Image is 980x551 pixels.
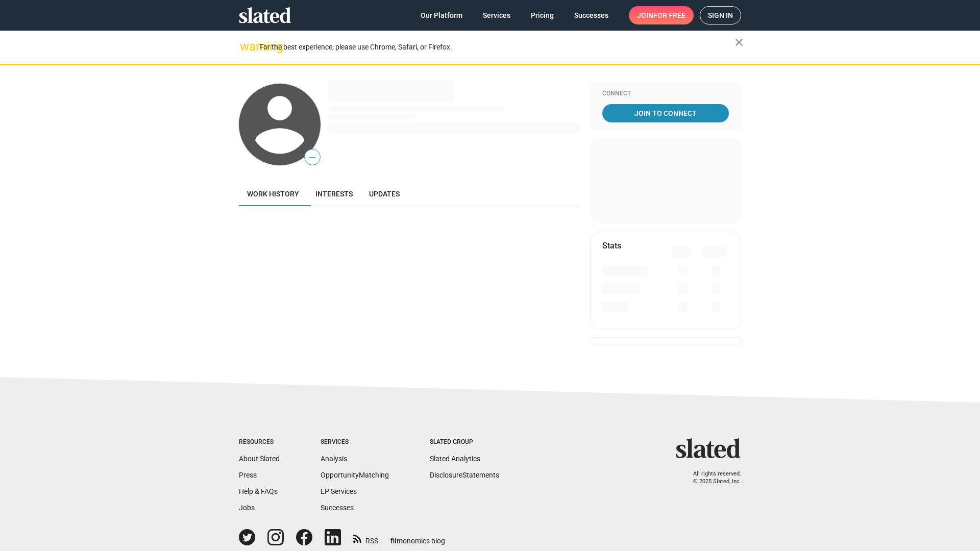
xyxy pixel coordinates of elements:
a: RSS [353,530,378,546]
mat-card-title: Stats [602,240,621,251]
a: Interests [307,182,361,206]
span: Services [483,6,510,24]
mat-icon: close [733,36,745,48]
span: Successes [574,6,608,24]
a: About Slated [239,455,280,463]
span: Sign in [708,7,733,24]
a: Slated Analytics [430,455,480,463]
span: Work history [247,190,299,198]
a: Pricing [523,6,562,24]
div: Connect [602,90,729,98]
a: Join To Connect [602,104,729,122]
a: Updates [361,182,408,206]
a: Successes [566,6,617,24]
a: Successes [321,504,354,512]
span: film [390,537,403,545]
a: Help & FAQs [239,487,278,495]
a: Sign in [700,6,741,24]
div: Services [321,438,389,446]
a: Services [475,6,519,24]
span: Join To Connect [604,104,727,122]
span: Interests [315,190,353,198]
a: Joinfor free [629,6,694,24]
mat-icon: warning [240,40,252,53]
div: For the best experience, please use Chrome, Safari, or Firefox. [259,40,735,54]
a: Our Platform [412,6,471,24]
a: Press [239,471,257,479]
span: — [305,151,320,164]
p: All rights reserved. © 2025 Slated, Inc. [682,470,741,485]
div: Resources [239,438,280,446]
a: OpportunityMatching [321,471,389,479]
a: Analysis [321,455,347,463]
a: filmonomics blog [390,528,445,546]
a: Jobs [239,504,255,512]
span: Join [637,6,685,24]
a: Work history [239,182,307,206]
span: for free [653,6,685,24]
span: Our Platform [421,6,462,24]
a: DisclosureStatements [430,471,499,479]
span: Pricing [531,6,554,24]
span: Updates [369,190,400,198]
div: Slated Group [430,438,499,446]
a: EP Services [321,487,357,495]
